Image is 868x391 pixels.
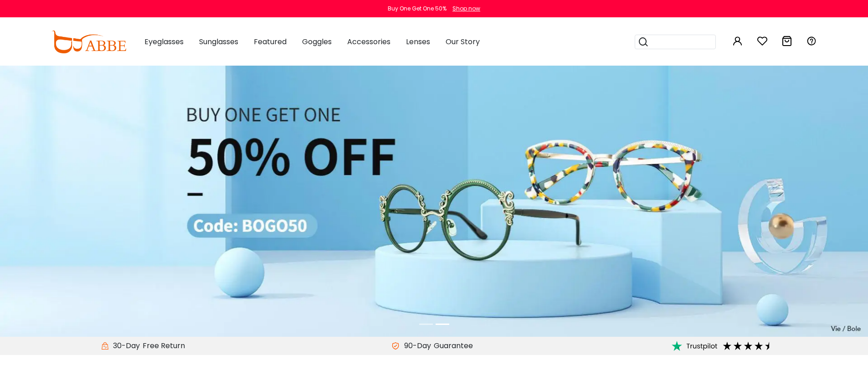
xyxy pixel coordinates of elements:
div: Guarantee [431,340,476,351]
span: Our Story [446,36,480,47]
span: 30-Day [108,340,140,351]
div: Buy One Get One 50% [388,5,447,13]
img: abbeglasses.com [51,31,126,53]
span: 90-Day [400,340,431,351]
div: Free Return [140,340,188,351]
span: Lenses [406,36,430,47]
span: Goggles [302,36,332,47]
span: Accessories [347,36,390,47]
a: Shop now [448,5,480,12]
span: Featured [254,36,287,47]
span: Sunglasses [199,36,238,47]
div: Shop now [452,5,480,13]
span: Eyeglasses [144,36,184,47]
